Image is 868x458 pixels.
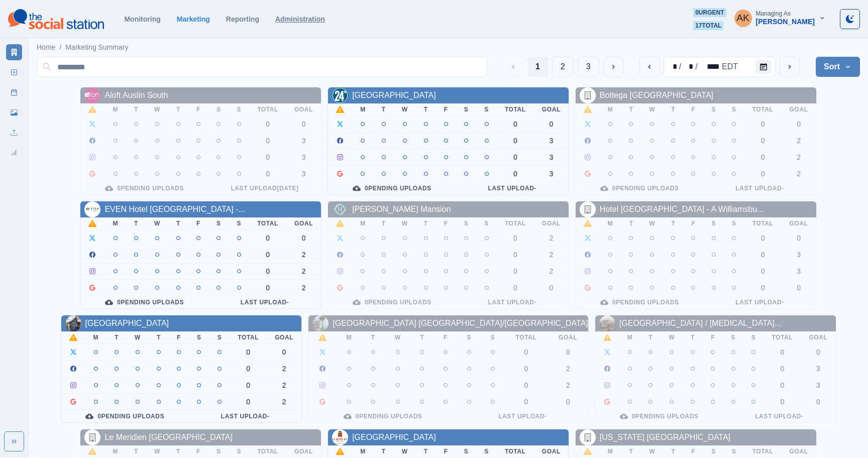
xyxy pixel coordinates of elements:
[641,103,663,116] th: W
[752,251,774,259] div: 0
[703,103,724,116] th: S
[600,433,730,441] a: [US_STATE] [GEOGRAPHIC_DATA]
[88,184,200,192] div: 0 Pending Uploads
[394,217,416,230] th: W
[641,445,663,458] th: W
[249,445,286,458] th: Total
[257,137,278,145] div: 0
[216,184,313,192] div: Last Upload [DATE]
[394,103,416,116] th: W
[641,217,663,230] th: W
[169,331,189,344] th: F
[464,298,561,306] div: Last Upload -
[663,217,683,230] th: T
[552,57,574,77] button: Page 2
[840,9,860,29] button: Toggle Mode
[744,445,782,458] th: Total
[257,153,278,161] div: 0
[352,205,451,213] a: [PERSON_NAME] Mansion
[65,315,81,331] img: 128002410630662
[584,298,696,306] div: 0 Pending Uploads
[600,103,621,116] th: M
[476,103,497,116] th: S
[497,445,534,458] th: Total
[257,251,278,259] div: 0
[752,120,774,128] div: 0
[333,319,588,327] a: [GEOGRAPHIC_DATA] [GEOGRAPHIC_DATA]/[GEOGRAPHIC_DATA]
[619,319,781,327] a: [GEOGRAPHIC_DATA] / [MEDICAL_DATA]...
[208,445,229,458] th: S
[513,365,540,373] div: 0
[505,170,526,178] div: 0
[394,445,416,458] th: W
[6,44,22,60] a: Marketing Summary
[790,234,808,242] div: 0
[682,61,694,73] div: day
[229,217,250,230] th: S
[4,431,24,451] button: Expand
[374,103,394,116] th: T
[580,201,596,217] img: default-building-icon.png
[312,315,329,331] img: 783618505058362
[104,445,126,458] th: M
[663,103,683,116] th: T
[584,184,696,192] div: 0 Pending Uploads
[600,217,621,230] th: M
[752,234,774,242] div: 0
[542,120,561,128] div: 0
[286,103,321,116] th: Goal
[6,64,22,80] a: New Post
[104,103,126,116] th: M
[209,331,230,344] th: S
[556,365,580,373] div: 2
[744,217,782,230] th: Total
[534,217,569,230] th: Goal
[790,137,808,145] div: 2
[505,234,526,242] div: 0
[752,284,774,292] div: 0
[752,170,774,178] div: 0
[782,103,816,116] th: Goal
[286,445,321,458] th: Goal
[731,412,827,420] div: Last Upload -
[416,217,436,230] th: T
[104,91,168,99] a: Aloft Austin South
[126,217,146,230] th: T
[600,91,713,99] a: Bottega [GEOGRAPHIC_DATA]
[294,267,313,275] div: 2
[188,103,208,116] th: F
[621,103,641,116] th: T
[168,445,188,458] th: T
[699,61,721,73] div: year
[693,8,726,17] span: 0 urgent
[385,331,410,344] th: W
[790,170,808,178] div: 2
[84,201,100,217] img: 624535347419521
[436,217,456,230] th: F
[603,57,623,77] button: Next Media
[752,137,774,145] div: 0
[286,217,321,230] th: Goal
[542,153,561,161] div: 3
[619,331,641,344] th: M
[497,217,534,230] th: Total
[694,61,698,73] div: /
[294,137,313,145] div: 3
[352,433,436,441] a: [GEOGRAPHIC_DATA]
[683,445,703,458] th: F
[434,331,458,344] th: F
[84,87,100,103] img: 102681696097864
[703,445,724,458] th: S
[505,284,526,292] div: 0
[332,429,348,445] img: 139989860830
[6,84,22,100] a: Post Schedule
[542,284,561,292] div: 0
[476,217,497,230] th: S
[294,284,313,292] div: 2
[736,6,749,30] div: Alex Kalogeropoulos
[436,445,456,458] th: F
[464,184,561,192] div: Last Upload -
[772,348,793,356] div: 0
[126,103,146,116] th: T
[104,217,126,230] th: M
